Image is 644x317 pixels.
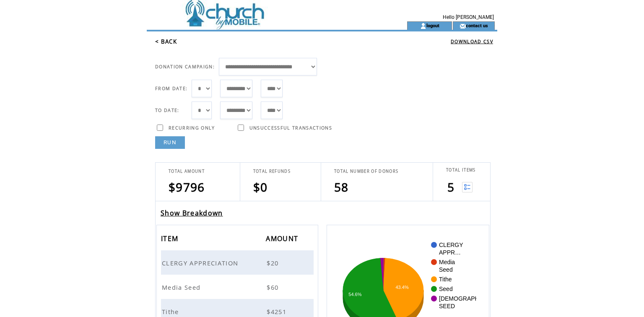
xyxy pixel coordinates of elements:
span: $0 [253,179,268,195]
span: TO DATE: [155,107,179,113]
span: RECURRING ONLY [169,125,215,131]
span: TOTAL AMOUNT [169,169,205,174]
text: APPR… [439,249,461,256]
text: Seed [439,286,453,292]
a: contact us [466,23,488,28]
span: Media Seed [162,283,203,291]
a: Tithe [162,307,181,314]
text: CLERGY [439,242,463,248]
span: $60 [267,283,280,291]
img: contact_us_icon.gif [460,23,466,29]
span: AMOUNT [266,232,300,247]
span: CLERGY APPRECIATION [162,259,240,267]
a: Show Breakdown [161,208,223,218]
text: Tithe [439,276,452,283]
span: $4251 [267,307,288,316]
img: View list [462,182,473,192]
span: FROM DATE: [155,86,187,91]
span: ITEM [161,232,180,247]
a: logout [426,23,439,28]
text: Seed [439,266,453,273]
span: Tithe [162,307,181,316]
span: $9796 [169,179,205,195]
text: 54.6% [348,292,361,297]
span: $20 [267,259,280,267]
text: [DEMOGRAPHIC_DATA] [439,295,505,302]
span: TOTAL ITEMS [446,167,476,173]
text: 43.4% [395,285,408,290]
text: Media [439,259,455,265]
a: ITEM [161,236,180,241]
img: account_icon.gif [420,23,426,29]
a: CLERGY APPRECIATION [162,258,240,266]
span: TOTAL REFUNDS [253,169,291,174]
text: SEED [439,303,455,309]
a: Media Seed [162,283,203,290]
span: Hello [PERSON_NAME] [443,14,494,20]
span: DONATION CAMPAIGN: [155,64,215,70]
a: RUN [155,136,185,149]
span: UNSUCCESSFUL TRANSACTIONS [249,125,332,131]
a: < BACK [155,38,177,45]
span: TOTAL NUMBER OF DONORS [334,169,398,174]
a: DOWNLOAD CSV [451,39,493,44]
span: 58 [334,179,349,195]
span: 5 [447,179,454,195]
a: AMOUNT [266,236,300,241]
